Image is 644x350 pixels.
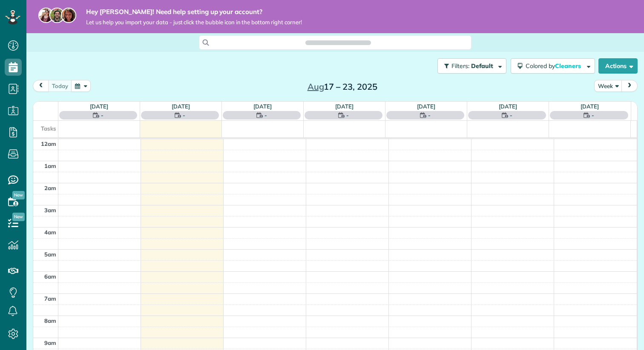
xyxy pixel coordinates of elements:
[335,103,354,110] a: [DATE]
[594,80,622,91] button: Week
[555,62,582,70] span: Cleaners
[451,62,469,70] span: Filters:
[12,213,25,221] span: New
[101,111,103,120] span: -
[433,58,506,74] a: Filters: Default
[314,38,362,47] span: Search ZenMaid…
[581,103,599,110] a: [DATE]
[44,295,56,302] span: 7am
[44,317,56,324] span: 8am
[44,229,56,236] span: 4am
[12,191,25,199] span: New
[44,207,56,213] span: 3am
[48,80,72,91] button: today
[511,58,595,74] button: Colored byCleaners
[308,81,324,92] span: Aug
[172,103,190,110] a: [DATE]
[33,80,49,91] button: prev
[44,185,56,191] span: 2am
[44,251,56,258] span: 5am
[253,103,272,110] a: [DATE]
[289,82,396,91] h2: 17 – 23, 2025
[437,58,506,74] button: Filters: Default
[471,62,494,70] span: Default
[44,162,56,169] span: 1am
[41,140,56,147] span: 12am
[44,339,56,346] span: 9am
[621,80,638,91] button: next
[86,8,302,16] strong: Hey [PERSON_NAME]! Need help setting up your account?
[598,58,638,74] button: Actions
[49,8,65,23] img: jorge-587dff0eeaa6aab1f244e6dc62b8924c3b6ad411094392a53c71c6c4a576187d.jpg
[428,111,431,120] span: -
[592,111,594,120] span: -
[264,111,267,120] span: -
[44,273,56,280] span: 6am
[417,103,435,110] a: [DATE]
[526,62,584,70] span: Colored by
[86,19,302,26] span: Let us help you import your data - just click the bubble icon in the bottom right corner!
[90,103,108,110] a: [DATE]
[183,111,185,120] span: -
[61,8,76,23] img: michelle-19f622bdf1676172e81f8f8fba1fb50e276960ebfe0243fe18214015130c80e4.jpg
[499,103,517,110] a: [DATE]
[38,8,54,23] img: maria-72a9807cf96188c08ef61303f053569d2e2a8a1cde33d635c8a3ac13582a053d.jpg
[510,111,512,120] span: -
[346,111,349,120] span: -
[41,125,56,132] span: Tasks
